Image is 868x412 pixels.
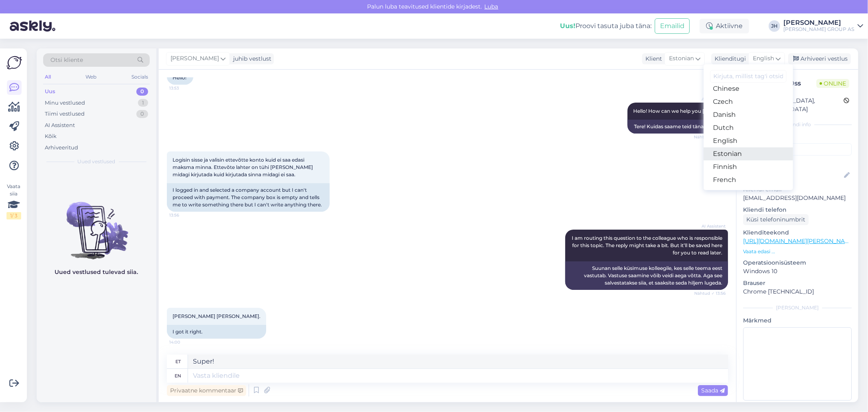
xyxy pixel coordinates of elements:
[167,71,193,85] div: Hello!
[45,144,78,152] div: Arhiveeritud
[695,223,726,229] span: AI Assistent
[704,82,793,95] a: Chinese
[769,20,780,32] div: JH
[743,237,855,245] a: [URL][DOMAIN_NAME][PERSON_NAME]
[37,187,156,261] img: No chats
[173,313,260,319] span: [PERSON_NAME] [PERSON_NAME].
[669,54,694,63] span: Estonian
[704,108,793,121] a: Danish
[743,185,852,194] p: Kliendi email
[642,55,662,63] div: Klient
[788,53,851,64] div: Arhiveeri vestlus
[743,267,852,276] p: Windows 10
[627,120,728,134] div: Tere! Kuidas saame teid täna aidata?
[743,143,852,156] input: Lisa tag
[743,214,809,225] div: Küsi telefoninumbrit
[138,99,148,107] div: 1
[169,339,200,345] span: 14:00
[704,160,793,173] a: Finnish
[746,96,844,114] div: [GEOGRAPHIC_DATA], [GEOGRAPHIC_DATA]
[704,186,793,199] a: German
[711,55,746,63] div: Klienditugi
[743,159,852,167] p: Kliendi nimi
[175,369,181,383] div: en
[482,3,501,10] span: Luba
[783,26,854,33] div: [PERSON_NAME] GROUP AS
[43,72,52,82] div: All
[169,212,200,218] span: 13:56
[743,194,852,202] p: [EMAIL_ADDRESS][DOMAIN_NAME]
[704,147,793,160] a: Estonian
[704,173,793,186] a: French
[743,206,852,214] p: Kliendi telefon
[136,110,148,118] div: 0
[695,96,726,102] span: AI Assistent
[45,132,57,140] div: Kõik
[560,21,652,31] div: Proovi tasuta juba täna:
[7,55,22,70] img: Askly Logo
[167,183,330,212] div: I logged in and selected a company account but I can't proceed with payment. The company box is e...
[130,72,150,82] div: Socials
[743,121,852,128] div: Kliendi info
[50,56,83,64] span: Otsi kliente
[136,88,148,96] div: 0
[701,387,725,394] span: Saada
[45,110,85,118] div: Tiimi vestlused
[45,88,55,96] div: Uus
[173,157,314,178] span: Logisin sisse ja valisin ettevõtte konto kuid ei saa edasi maksma minna. Ettevõte lahter on tühi ...
[816,79,849,88] span: Online
[743,259,852,267] p: Operatsioonisüsteem
[175,355,181,368] div: et
[743,228,852,237] p: Klienditeekond
[560,22,575,30] b: Uus!
[55,268,138,276] p: Uued vestlused tulevad siia.
[783,20,854,26] div: [PERSON_NAME]
[743,304,852,311] div: [PERSON_NAME]
[167,325,266,339] div: I got it right.
[169,85,200,91] span: 13:53
[743,133,852,142] p: Kliendi tag'id
[694,134,726,140] span: Nähtud ✓ 13:54
[710,70,787,83] input: Kirjuta, millist tag'i otsid
[753,54,774,63] span: English
[694,290,726,296] span: Nähtud ✓ 13:56
[704,95,793,108] a: Czech
[743,279,852,287] p: Brauser
[45,99,85,107] div: Minu vestlused
[743,287,852,296] p: Chrome [TECHNICAL_ID]
[7,183,21,219] div: Vaata siia
[704,121,793,134] a: Dutch
[167,385,246,396] div: Privaatne kommentaar
[84,72,98,82] div: Web
[743,316,852,325] p: Märkmed
[743,171,842,180] input: Lisa nimi
[188,355,728,368] textarea: Super!
[45,121,75,129] div: AI Assistent
[565,261,728,290] div: Suunan selle küsimuse kolleegile, kes selle teema eest vastutab. Vastuse saamine võib veidi aega ...
[743,248,852,255] p: Vaata edasi ...
[572,235,724,256] span: I am routing this question to the colleague who is responsible for this topic. The reply might ta...
[230,55,271,63] div: juhib vestlust
[655,18,690,34] button: Emailid
[783,20,863,33] a: [PERSON_NAME][PERSON_NAME] GROUP AS
[633,108,722,114] span: Hello! How can we help you [DATE]?
[700,19,749,33] div: Aktiivne
[7,212,21,219] div: 1 / 3
[78,158,116,165] span: Uued vestlused
[171,54,219,63] span: [PERSON_NAME]
[704,134,793,147] a: English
